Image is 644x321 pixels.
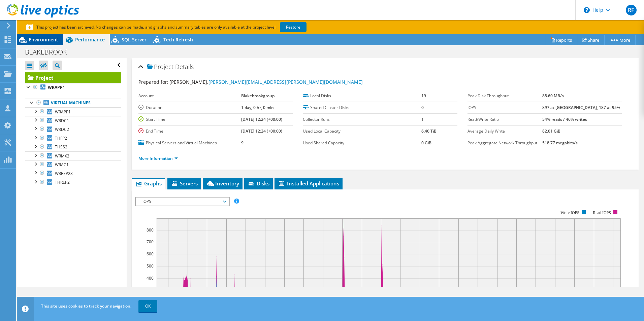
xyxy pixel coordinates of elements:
[22,48,77,56] h1: BLAKEBROOK
[25,83,121,92] a: WRAPP1
[147,263,154,269] text: 500
[122,36,147,43] span: SQL Server
[241,140,244,146] b: 9
[542,140,578,146] b: 518.77 megabits/s
[55,127,69,132] span: WRDC2
[25,151,121,160] a: WRMX3
[26,24,356,31] p: This project has been archived. No changes can be made, and graphs and summary tables are only av...
[175,63,194,71] span: Details
[55,171,73,176] span: WRREP23
[468,104,542,111] label: IOPS
[604,35,636,45] a: More
[584,7,590,13] svg: \n
[138,93,241,99] label: Account
[25,125,121,134] a: WRDC2
[241,93,275,99] b: Blakebrookgroup
[303,93,421,99] label: Local Disks
[55,153,69,159] span: WRMX3
[138,155,178,161] a: More Information
[25,169,121,178] a: WRREP23
[138,116,241,123] label: Start Time
[41,303,131,309] span: This site uses cookies to track your navigation.
[169,79,363,85] span: [PERSON_NAME],
[303,116,421,123] label: Collector Runs
[147,251,154,257] text: 600
[138,104,241,111] label: Duration
[138,79,168,85] label: Prepared for:
[25,116,121,125] a: WRDC1
[542,105,620,110] b: 897 at [GEOGRAPHIC_DATA], 187 at 95%
[147,64,173,70] span: Project
[468,128,542,135] label: Average Daily Write
[75,36,105,43] span: Performance
[25,72,121,83] a: Project
[542,93,564,99] b: 85.60 MB/s
[55,118,69,123] span: WRDC1
[55,162,69,168] span: WRAC1
[241,116,282,122] b: [DATE] 12:24 (+00:00)
[208,79,363,85] a: [PERSON_NAME][EMAIL_ADDRESS][PERSON_NAME][DOMAIN_NAME]
[48,84,65,90] b: WRAPP1
[25,99,121,107] a: Virtual Machines
[468,116,542,123] label: Read/Write Ratio
[163,36,193,43] span: Tech Refresh
[593,210,611,215] text: Read IOPS
[280,22,307,32] a: Restore
[25,134,121,143] a: THFP2
[303,128,421,135] label: Used Local Capacity
[139,198,226,206] span: IOPS
[55,135,67,141] span: THFP2
[421,140,431,146] b: 0 GiB
[468,140,542,146] label: Peak Aggregate Network Throughput
[171,180,198,187] span: Servers
[147,227,154,233] text: 800
[560,210,579,215] text: Write IOPS
[241,128,282,134] b: [DATE] 12:24 (+00:00)
[421,116,424,122] b: 1
[135,180,162,187] span: Graphs
[206,180,239,187] span: Inventory
[577,35,605,45] a: Share
[25,107,121,116] a: WRAPP1
[25,143,121,151] a: THSS2
[542,116,587,122] b: 54% reads / 46% writes
[55,179,70,185] span: THREP2
[278,180,339,187] span: Installed Applications
[138,300,157,312] a: OK
[421,93,426,99] b: 19
[303,104,421,111] label: Shared Cluster Disks
[542,128,560,134] b: 82.01 GiB
[138,140,241,146] label: Physical Servers and Virtual Machines
[626,5,637,15] span: RF
[147,239,154,245] text: 700
[248,180,269,187] span: Disks
[25,160,121,169] a: WRAC1
[55,144,67,150] span: THSS2
[421,105,424,110] b: 0
[545,35,577,45] a: Reports
[421,128,437,134] b: 6.40 TiB
[147,275,154,281] text: 400
[25,178,121,187] a: THREP2
[138,128,241,135] label: End Time
[241,105,274,110] b: 1 day, 0 hr, 0 min
[468,93,542,99] label: Peak Disk Throughput
[29,36,58,43] span: Environment
[303,140,421,146] label: Used Shared Capacity
[55,109,71,115] span: WRAPP1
